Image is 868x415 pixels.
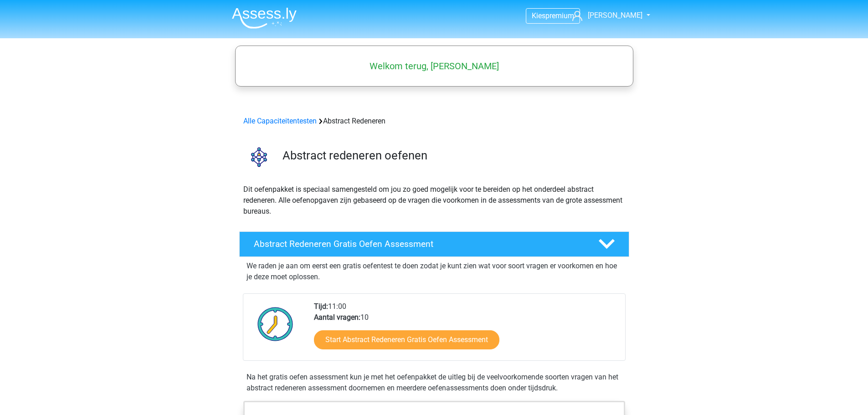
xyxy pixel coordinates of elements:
[243,117,317,125] a: Alle Capaciteitentesten
[282,149,622,163] h3: Abstract redeneren oefenen
[526,10,580,22] a: Kiespremium
[569,10,643,21] a: [PERSON_NAME]
[307,301,625,360] div: 11:00 10
[314,313,360,322] b: Aantal vragen:
[314,330,499,349] a: Start Abstract Redeneren Gratis Oefen Assessment
[240,138,278,176] img: abstract redeneren
[240,61,629,72] h5: Welkom terug, [PERSON_NAME]
[545,11,574,20] span: premium
[247,261,622,282] p: We raden je aan om eerst een gratis oefentest te doen zodat je kunt zien wat voor soort vragen er...
[243,372,626,394] div: Na het gratis oefen assessment kun je met het oefenpakket de uitleg bij de veelvoorkomende soorte...
[232,7,297,29] img: Assessly
[314,302,328,311] b: Tijd:
[532,11,545,20] span: Kies
[252,301,298,347] img: Klok
[236,231,633,257] a: Abstract Redeneren Gratis Oefen Assessment
[240,116,629,127] div: Abstract Redeneren
[254,239,584,249] h4: Abstract Redeneren Gratis Oefen Assessment
[588,11,642,20] span: [PERSON_NAME]
[243,184,625,217] p: Dit oefenpakket is speciaal samengesteld om jou zo goed mogelijk voor te bereiden op het onderdee...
